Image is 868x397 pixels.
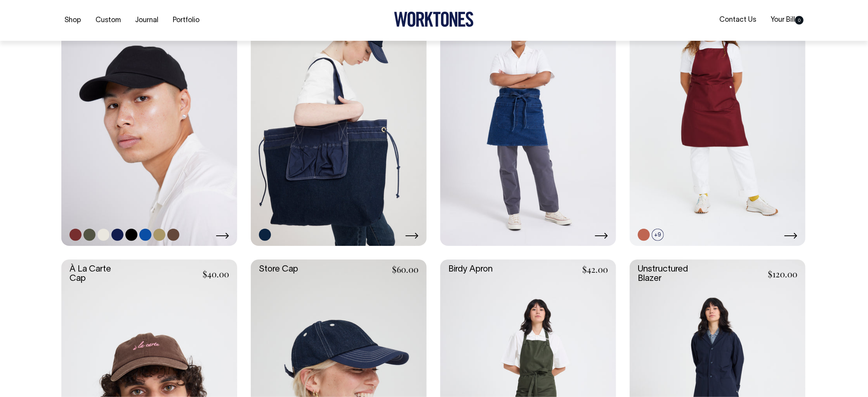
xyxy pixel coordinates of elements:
[795,16,804,24] span: 0
[61,14,84,27] a: Shop
[132,14,161,27] a: Journal
[716,14,759,26] a: Contact Us
[92,14,124,27] a: Custom
[170,14,203,27] a: Portfolio
[767,14,807,26] a: Your Bill0
[652,229,664,241] span: +9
